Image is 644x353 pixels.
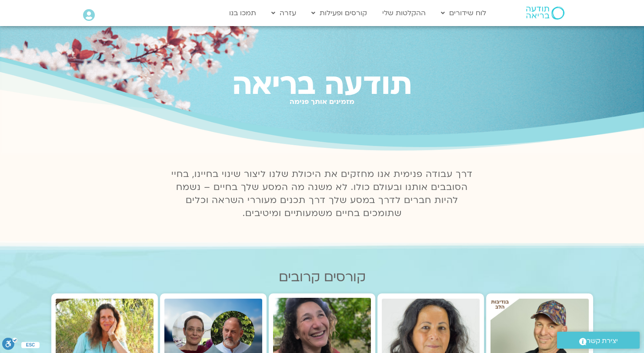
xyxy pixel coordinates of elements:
[225,5,260,21] a: תמכו בנו
[437,5,491,21] a: לוח שידורים
[167,168,478,220] p: דרך עבודה פנימית אנו מחזקים את היכולת שלנו ליצור שינוי בחיינו, בחיי הסובבים אותנו ובעולם כולו. לא...
[526,7,564,20] img: תודעה בריאה
[51,270,593,285] h2: קורסים קרובים
[307,5,371,21] a: קורסים ופעילות
[267,5,300,21] a: עזרה
[378,5,430,21] a: ההקלטות שלי
[587,335,618,347] span: יצירת קשר
[557,332,640,349] a: יצירת קשר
